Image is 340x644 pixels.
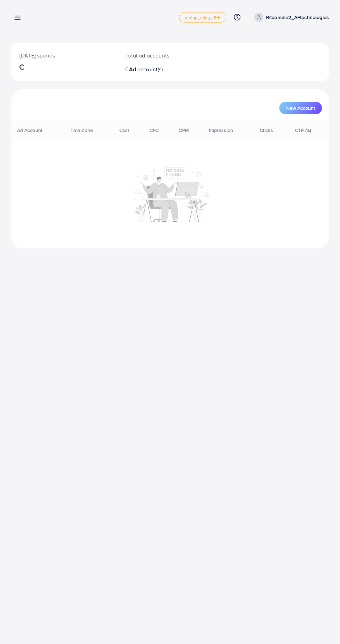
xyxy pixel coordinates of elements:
[266,13,329,21] p: Ritaonline2_AFtechnologies
[279,102,322,114] button: New Account
[19,51,109,60] p: [DATE] spends
[125,66,188,73] h2: 0
[252,13,329,22] a: Ritaonline2_AFtechnologies
[179,12,226,23] a: metap_oday_REF
[185,15,220,20] span: metap_oday_REF
[125,51,188,60] p: Total ad accounts
[129,65,163,73] span: Ad account(s)
[286,106,315,110] span: New Account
